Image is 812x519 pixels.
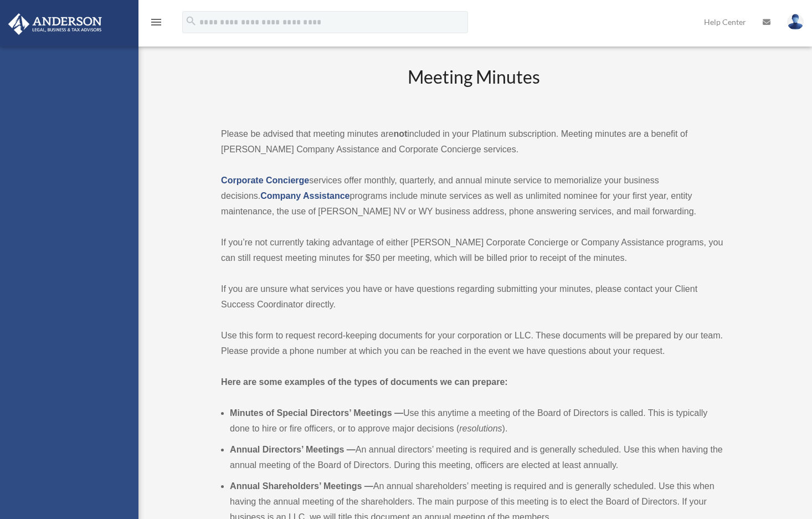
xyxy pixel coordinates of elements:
p: If you’re not currently taking advantage of either [PERSON_NAME] Corporate Concierge or Company A... [221,235,727,266]
li: Use this anytime a meeting of the Board of Directors is called. This is typically done to hire or... [230,405,727,436]
a: menu [150,19,163,29]
img: Anderson Advisors Platinum Portal [5,13,105,35]
em: resolutions [459,424,502,433]
li: An annual directors’ meeting is required and is generally scheduled. Use this when having the ann... [230,442,727,473]
p: If you are unsure what services you have or have questions regarding submitting your minutes, ple... [221,281,727,312]
b: Annual Shareholders’ Meetings — [230,481,373,491]
p: services offer monthly, quarterly, and annual minute service to memorialize your business decisio... [221,173,727,219]
p: Please be advised that meeting minutes are included in your Platinum subscription. Meeting minute... [221,126,727,157]
img: User Pic [787,14,804,30]
b: Minutes of Special Directors’ Meetings — [230,408,403,418]
i: menu [150,16,163,29]
strong: not [393,129,407,138]
h2: Meeting Minutes [221,65,727,111]
a: Company Assistance [260,191,350,201]
strong: Here are some examples of the types of documents we can prepare: [221,377,508,387]
b: Annual Directors’ Meetings — [230,445,356,454]
a: Corporate Concierge [221,176,309,185]
p: Use this form to request record-keeping documents for your corporation or LLC. These documents wi... [221,328,727,359]
i: search [185,15,197,27]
